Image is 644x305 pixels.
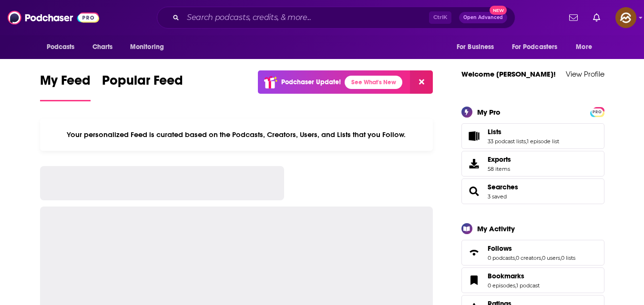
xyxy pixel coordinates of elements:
[123,38,176,56] button: open menu
[457,40,494,54] span: For Business
[345,76,402,89] a: See What's New
[561,255,575,261] a: 0 lists
[429,11,451,24] span: Ctrl K
[488,155,511,164] span: Exports
[488,255,515,261] a: 0 podcasts
[565,10,582,26] a: Show notifications dropdown
[465,246,484,259] a: Follows
[592,108,603,115] a: PRO
[477,224,515,233] div: My Activity
[465,274,484,287] a: Bookmarks
[465,129,484,143] a: Lists
[527,138,559,145] a: 1 episode list
[488,272,524,280] span: Bookmarks
[592,108,603,116] span: PRO
[102,72,183,94] span: Popular Feed
[541,255,542,261] span: ,
[40,72,91,101] a: My Feed
[488,183,518,191] a: Searches
[488,193,507,200] a: 3 saved
[488,244,512,253] span: Follows
[615,7,636,28] button: Show profile menu
[589,10,604,26] a: Show notifications dropdown
[281,78,341,86] p: Podchaser Update!
[516,255,541,261] a: 0 creators
[615,7,636,28] span: Logged in as hey85204
[461,123,604,149] span: Lists
[47,40,75,54] span: Podcasts
[569,38,604,56] button: open menu
[130,40,164,54] span: Monitoring
[465,157,484,170] span: Exports
[488,138,526,145] a: 33 podcast lists
[459,12,507,23] button: Open AdvancedNew
[477,108,501,117] div: My Pro
[506,38,572,56] button: open menu
[86,38,119,56] a: Charts
[463,15,503,20] span: Open Advanced
[542,255,560,261] a: 0 users
[515,255,516,261] span: ,
[465,185,484,198] a: Searches
[488,282,515,289] a: 0 episodes
[488,128,559,136] a: Lists
[40,72,91,94] span: My Feed
[516,282,540,289] a: 1 podcast
[461,267,604,293] span: Bookmarks
[488,272,540,280] a: Bookmarks
[576,40,592,54] span: More
[461,178,604,204] span: Searches
[461,240,604,266] span: Follows
[461,69,556,79] a: Welcome [PERSON_NAME]!
[157,7,515,29] div: Search podcasts, credits, & more...
[461,151,604,177] a: Exports
[8,9,99,27] img: Podchaser - Follow, Share and Rate Podcasts
[102,72,183,101] a: Popular Feed
[560,255,561,261] span: ,
[490,6,507,15] span: New
[512,40,558,54] span: For Podcasters
[488,128,501,136] span: Lists
[515,282,516,289] span: ,
[40,118,433,151] div: Your personalized Feed is curated based on the Podcasts, Creators, Users, and Lists that you Follow.
[40,38,87,56] button: open menu
[566,69,604,79] a: View Profile
[92,40,113,54] span: Charts
[183,10,429,25] input: Search podcasts, credits, & more...
[488,244,575,253] a: Follows
[488,166,511,172] span: 58 items
[615,7,636,28] img: User Profile
[526,138,527,145] span: ,
[450,38,506,56] button: open menu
